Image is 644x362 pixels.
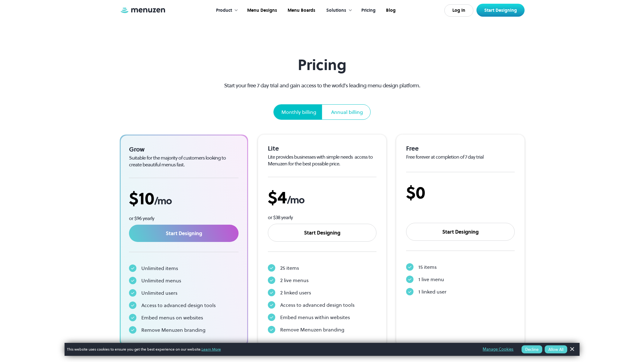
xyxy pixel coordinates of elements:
[521,345,542,353] button: Decline
[129,225,239,242] a: Start Designing
[268,154,376,167] div: Lite provides businesses with simple needs access to Menuzen for the best possible price.
[282,1,320,20] a: Menu Boards
[268,224,376,242] a: Start Designing
[202,347,221,352] a: Learn More
[280,289,311,296] div: 2 linked users
[406,182,515,203] div: $0
[280,277,309,284] div: 2 live menus
[483,346,513,353] a: Manage Cookies
[141,277,181,284] div: Unlimited menus
[216,7,232,14] div: Product
[320,1,355,20] div: Solutions
[406,154,515,160] div: Free forever at completion of 7 day trial
[129,188,239,209] div: $
[444,4,473,17] a: Log In
[476,4,525,17] a: Start Designing
[280,301,355,309] div: Access to advanced design tools
[406,144,515,152] div: Free
[67,347,474,352] span: This website uses cookies to ensure you get the best experience on our website.
[355,1,380,20] a: Pricing
[277,185,287,209] span: 4
[213,56,431,74] h1: Pricing
[418,276,444,283] div: 1 live menu
[129,155,239,168] div: Suitable for the majority of customers looking to create beautiful menus fast.
[280,326,344,333] div: Remove Menuzen branding
[141,289,177,297] div: Unlimited users
[380,1,400,20] a: Blog
[287,193,304,207] span: /mo
[280,314,350,321] div: Embed menus within websites
[418,288,447,295] div: 1 linked user
[141,264,178,272] div: Unlimited items
[567,345,576,354] a: Dismiss Banner
[331,108,363,116] div: Annual billing
[268,187,376,208] div: $
[129,145,239,153] div: Grow
[418,263,437,271] div: 15 items
[154,194,172,208] span: /mo
[141,314,203,321] div: Embed menus on websites
[210,1,241,20] div: Product
[213,81,431,89] p: Start your free 7 day trial and gain access to the world’s leading menu design platform.
[141,302,216,309] div: Access to advanced design tools
[545,345,567,353] button: Allow All
[406,223,515,241] a: Start Designing
[326,7,346,14] div: Solutions
[241,1,282,20] a: Menu Designs
[268,144,376,152] div: Lite
[141,326,206,334] div: Remove Menuzen branding
[129,215,239,222] div: or $96 yearly
[139,186,154,210] span: 10
[281,108,316,116] div: Monthly billing
[268,214,376,221] div: or $38 yearly
[280,264,299,272] div: 25 items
